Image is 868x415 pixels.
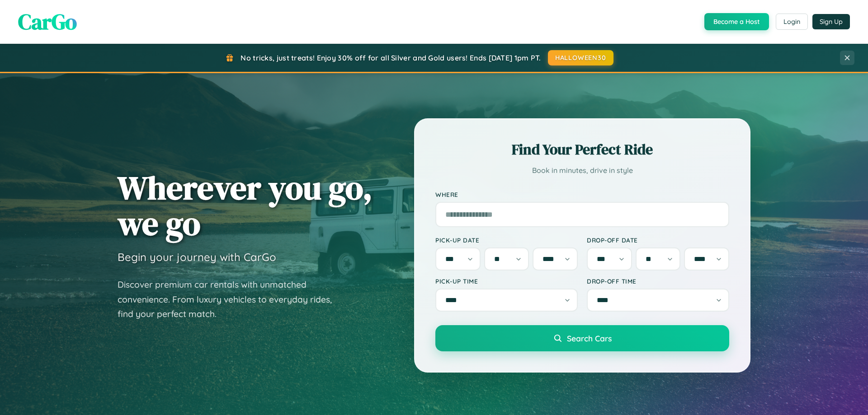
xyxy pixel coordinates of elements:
[118,277,344,322] p: Discover premium car rentals with unmatched convenience. From luxury vehicles to everyday rides, ...
[812,14,850,29] button: Sign Up
[118,250,276,264] h3: Begin your journey with CarGo
[435,277,578,285] label: Pick-up Time
[435,236,578,244] label: Pick-up Date
[18,7,77,37] span: CarGo
[587,277,729,285] label: Drop-off Time
[567,333,612,343] span: Search Cars
[704,13,769,30] button: Become a Host
[435,191,729,198] label: Where
[776,14,808,30] button: Login
[548,50,613,65] button: HALLOWEEN30
[118,170,373,241] h1: Wherever you go, we go
[587,236,729,244] label: Drop-off Date
[241,53,541,62] span: No tricks, just treats! Enjoy 30% off for all Silver and Gold users! Ends [DATE] 1pm PT.
[435,164,729,177] p: Book in minutes, drive in style
[435,140,729,159] h2: Find Your Perfect Ride
[435,325,729,351] button: Search Cars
